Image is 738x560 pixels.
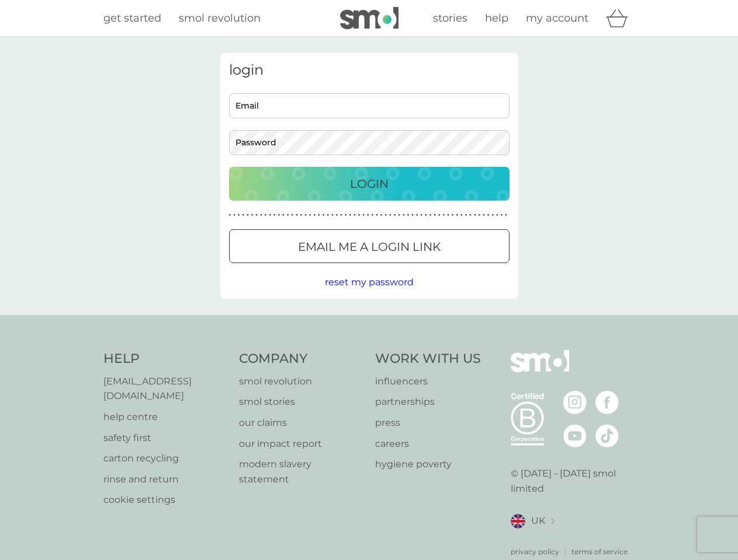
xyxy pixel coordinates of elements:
[469,212,472,218] p: ●
[367,212,369,218] p: ●
[103,350,228,368] h4: Help
[487,212,490,218] p: ●
[425,212,427,218] p: ●
[491,212,494,218] p: ●
[443,212,445,218] p: ●
[340,7,399,29] img: smol
[606,6,635,30] div: basket
[372,212,374,218] p: ●
[375,350,481,368] h4: Work With Us
[349,212,351,218] p: ●
[416,212,418,218] p: ●
[485,10,508,27] a: help
[511,466,635,496] p: © [DATE] - [DATE] smol limited
[420,212,422,218] p: ●
[318,212,320,218] p: ●
[251,212,254,218] p: ●
[323,212,325,218] p: ●
[103,430,228,446] a: safety first
[456,212,458,218] p: ●
[260,212,262,218] p: ●
[233,212,235,218] p: ●
[291,212,293,218] p: ●
[179,10,261,27] a: smol revolution
[239,350,363,368] h4: Company
[375,436,481,452] a: careers
[501,212,503,218] p: ●
[179,12,261,24] span: smol revolution
[465,212,467,218] p: ●
[239,374,363,389] a: smol revolution
[300,212,303,218] p: ●
[309,212,311,218] p: ●
[350,174,389,193] p: Login
[325,275,414,290] button: reset my password
[336,212,338,218] p: ●
[485,12,508,24] span: help
[403,212,405,218] p: ●
[511,546,559,557] a: privacy policy
[571,546,628,557] a: terms of service
[483,212,485,218] p: ●
[239,415,363,430] a: our claims
[247,212,249,218] p: ●
[433,10,467,27] a: stories
[433,12,467,24] span: stories
[313,212,316,218] p: ●
[239,457,363,487] a: modern slavery statement
[375,394,481,409] a: partnerships
[340,212,342,218] p: ●
[103,472,228,487] a: rinse and return
[239,436,363,452] a: our impact report
[380,212,383,218] p: ●
[375,457,481,472] a: hygiene poverty
[375,374,481,389] a: influencers
[434,212,436,218] p: ●
[479,212,481,218] p: ●
[265,212,267,218] p: ●
[103,409,228,425] p: help centre
[376,212,378,218] p: ●
[331,212,334,218] p: ●
[526,12,588,24] span: my account
[394,212,396,218] p: ●
[103,451,228,466] a: carton recycling
[460,212,463,218] p: ●
[229,167,510,201] button: Login
[358,212,361,218] p: ●
[526,10,588,27] a: my account
[242,212,244,218] p: ●
[103,492,228,508] a: cookie settings
[375,415,481,430] a: press
[103,12,161,24] span: get started
[563,391,587,414] img: visit the smol Instagram page
[563,424,587,447] img: visit the smol Youtube page
[389,212,391,218] p: ●
[282,212,285,218] p: ●
[296,212,298,218] p: ●
[511,350,569,390] img: smol
[452,212,454,218] p: ●
[304,212,307,218] p: ●
[384,212,387,218] p: ●
[278,212,280,218] p: ●
[325,276,414,288] span: reset my password
[103,10,161,27] a: get started
[103,374,228,404] a: [EMAIL_ADDRESS][DOMAIN_NAME]
[239,394,363,409] a: smol stories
